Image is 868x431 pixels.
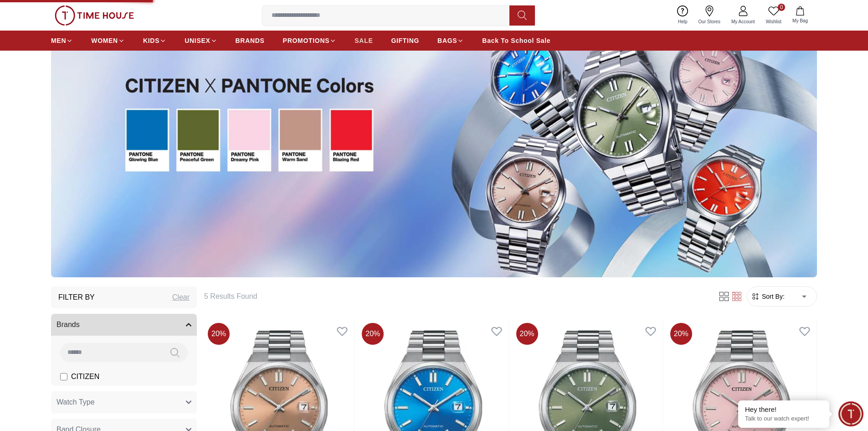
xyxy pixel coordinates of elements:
span: 20 % [208,323,230,345]
a: BAGS [437,32,464,49]
span: CITIZEN [71,371,99,382]
span: 20 % [362,323,384,345]
span: WOMEN [91,36,118,45]
span: Sort By: [760,292,785,301]
h3: Filter By [58,292,95,303]
span: Wishlist [762,18,785,25]
span: 20 % [670,323,692,345]
span: 20 % [516,323,538,345]
a: 0Wishlist [760,4,787,27]
span: PROMOTIONS [283,36,330,45]
span: Back To School Sale [482,36,550,45]
a: SALE [354,32,373,49]
span: Our Stores [695,18,724,25]
button: Sort By: [751,292,785,301]
a: WOMEN [91,32,125,49]
span: GIFTING [391,36,419,45]
span: Brands [56,319,80,330]
span: Watch Type [56,397,95,408]
a: PROMOTIONS [283,32,337,49]
span: BAGS [437,36,457,45]
span: SALE [354,36,373,45]
a: GIFTING [391,32,419,49]
span: My Bag [789,17,812,24]
button: My Bag [787,5,813,26]
input: CITIZEN [60,373,67,380]
p: Talk to our watch expert! [745,415,822,423]
div: Clear [172,292,190,303]
span: UNISEX [185,36,210,45]
span: KIDS [143,36,159,45]
img: ... [51,9,817,277]
span: BRANDS [236,36,265,45]
a: BRANDS [236,32,265,49]
div: Chat Widget [838,401,863,426]
a: Our Stores [693,4,726,27]
button: Watch Type [51,391,197,413]
a: Back To School Sale [482,32,550,49]
div: Hey there! [745,405,822,414]
a: UNISEX [185,32,217,49]
span: Help [674,18,691,25]
span: My Account [728,18,759,25]
span: MEN [51,36,66,45]
button: Brands [51,314,197,336]
a: Help [673,4,693,27]
img: ... [55,5,134,26]
a: KIDS [143,32,166,49]
h6: 5 Results Found [204,291,707,302]
a: MEN [51,32,73,49]
span: 0 [778,4,785,11]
